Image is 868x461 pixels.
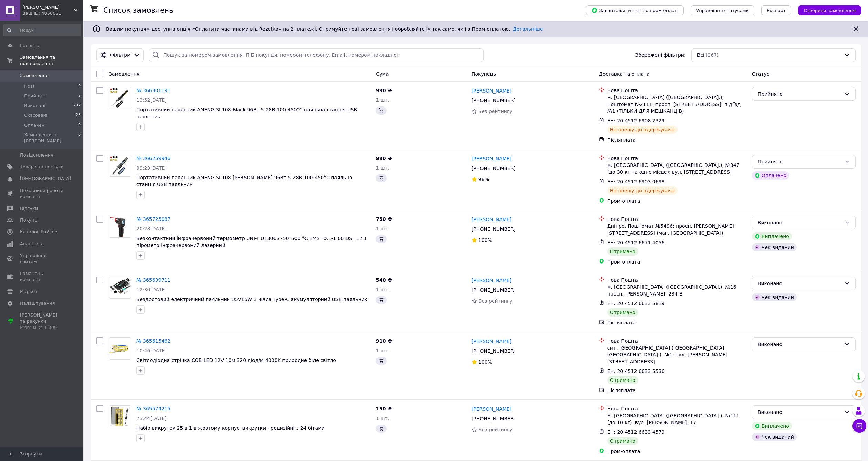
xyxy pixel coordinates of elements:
[20,54,83,67] span: Замовлення та повідомлення
[376,156,392,161] span: 990 ₴
[691,5,754,15] button: Управління статусами
[20,205,38,212] span: Відгуки
[376,216,392,222] span: 750 ₴
[752,243,797,251] div: Чек виданий
[472,338,511,345] a: [PERSON_NAME]
[791,7,861,13] a: Створити замовлення
[472,216,511,223] a: [PERSON_NAME]
[758,90,841,98] div: Прийнято
[472,277,511,284] a: [PERSON_NAME]
[376,88,392,93] span: 990 ₴
[20,312,64,331] span: [PERSON_NAME] та рахунки
[804,8,856,13] span: Створити замовлення
[20,43,39,49] span: Головна
[607,162,746,175] div: м. [GEOGRAPHIC_DATA] ([GEOGRAPHIC_DATA].), №347 (до 30 кг на одне місце): вул. [STREET_ADDRESS]
[607,337,746,344] div: Нова Пошта
[136,348,167,353] span: 10:46[DATE]
[109,87,131,109] img: Фото товару
[607,197,746,204] div: Пром-оплата
[136,297,368,302] span: Бездротовий електричний паяльник U5V15W 3 жала Type-C акумуляторний USB паяльник
[136,97,167,103] span: 13:52[DATE]
[607,283,746,297] div: м. [GEOGRAPHIC_DATA] ([GEOGRAPHIC_DATA].), №16: просп. [PERSON_NAME], 234-В
[109,405,131,427] a: Фото товару
[761,5,792,15] button: Експорт
[752,422,792,430] div: Виплачено
[472,226,516,232] span: [PHONE_NUMBER]
[607,118,665,124] span: ЕН: 20 4512 6908 2329
[103,6,173,14] h1: Список замовлень
[758,280,841,287] div: Виконано
[607,437,638,445] div: Отримано
[20,324,64,331] div: Prom мікс 1 000
[376,226,389,232] span: 1 шт.
[478,237,492,243] span: 100%
[136,425,325,431] a: Набір викруток 25 в 1 в жовтому корпусі викрутки прецизійні з 24 бітами
[136,226,167,232] span: 20:28[DATE]
[478,176,489,182] span: 98%
[136,88,170,93] a: № 366301191
[472,165,516,171] span: [PHONE_NUMBER]
[758,219,841,226] div: Виконано
[635,52,685,58] span: Збережені фільтри:
[758,408,841,416] div: Виконано
[20,217,39,223] span: Покупці
[20,229,57,235] span: Каталог ProSale
[591,7,678,13] span: Завантажити звіт по пром-оплаті
[607,368,665,374] span: ЕН: 20 4512 6633 5536
[136,357,336,363] a: Світлодіодна стрічка COB LED 12V 10м 320 діод/м 4000K природне біле світло
[136,236,367,248] a: Безконтактний інфрачервоний термометр UNI-T UT306S -50–500 °C EMS=0.1-1.00 DS=12:1 пірометр інфра...
[607,344,746,365] div: смт. [GEOGRAPHIC_DATA] ([GEOGRAPHIC_DATA], [GEOGRAPHIC_DATA].), №1: вул. [PERSON_NAME][STREET_ADD...
[76,112,81,118] span: 28
[24,112,48,118] span: Скасовані
[607,137,746,143] div: Післяплата
[78,93,81,99] span: 2
[20,270,64,283] span: Гаманець компанії
[607,126,678,134] div: На шляху до одержувача
[607,301,665,306] span: ЕН: 20 4512 6633 5819
[472,406,511,412] a: [PERSON_NAME]
[607,405,746,412] div: Нова Пошта
[109,406,131,427] img: Фото товару
[109,337,131,360] a: Фото товару
[3,24,81,36] input: Пошук
[752,71,769,77] span: Статус
[109,155,131,177] a: Фото товару
[24,122,46,128] span: Оплачені
[136,107,357,119] a: Портативний паяльник ANENG SL108 Black 96Вт 5-28В 100-450°C паяльна станція USB паяльник
[136,165,167,171] span: 09:23[DATE]
[607,277,746,283] div: Нова Пошта
[78,83,81,89] span: 0
[472,155,511,162] a: [PERSON_NAME]
[706,52,719,58] span: (267)
[478,298,513,304] span: Без рейтингу
[109,277,131,299] a: Фото товару
[696,8,749,13] span: Управління статусами
[376,165,389,171] span: 1 шт.
[697,52,704,58] span: Всі
[752,433,797,441] div: Чек виданий
[109,338,131,359] img: Фото товару
[607,319,746,326] div: Післяплата
[20,187,64,200] span: Показники роботи компанії
[472,416,516,421] span: [PHONE_NUMBER]
[136,156,170,161] a: № 366259946
[136,406,170,411] a: № 365574215
[376,416,389,421] span: 1 шт.
[24,132,78,144] span: Замовлення з [PERSON_NAME]
[109,216,131,238] a: Фото товару
[752,232,792,240] div: Виплачено
[472,287,516,293] span: [PHONE_NUMBER]
[607,216,746,223] div: Нова Пошта
[78,122,81,128] span: 0
[24,103,45,109] span: Виконані
[513,26,543,32] a: Детальніше
[478,359,492,365] span: 100%
[376,287,389,292] span: 1 шт.
[20,175,71,182] span: [DEMOGRAPHIC_DATA]
[78,132,81,144] span: 0
[376,277,392,283] span: 540 ₴
[607,412,746,426] div: м. [GEOGRAPHIC_DATA] ([GEOGRAPHIC_DATA].), №111 (до 10 кг): вул. [PERSON_NAME], 17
